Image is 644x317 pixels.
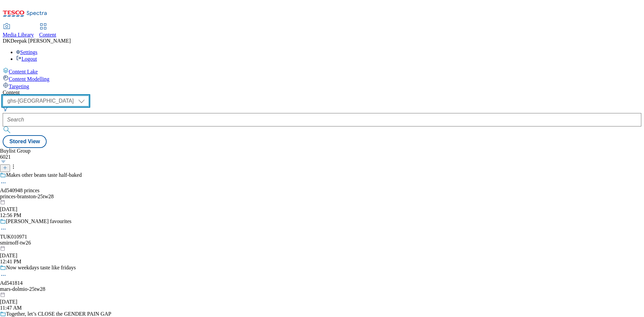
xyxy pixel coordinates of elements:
[3,90,641,96] div: Content
[16,56,37,62] a: Logout
[3,67,641,75] a: Content Lake
[3,24,34,38] a: Media Library
[6,218,71,224] div: [PERSON_NAME] favourites
[3,106,8,112] svg: Search Filters
[3,113,641,126] input: Search
[16,49,38,55] a: Settings
[6,172,82,178] div: Makes other beans taste half-baked
[39,32,56,38] span: Content
[9,69,38,74] span: Content Lake
[3,135,47,148] button: Stored View
[9,84,29,89] span: Targeting
[3,82,641,90] a: Targeting
[10,38,71,44] span: Deepak [PERSON_NAME]
[39,24,56,38] a: Content
[3,75,641,82] a: Content Modelling
[6,311,111,317] div: Together, let’s CLOSE the GENDER PAIN GAP
[9,76,49,82] span: Content Modelling
[3,32,34,38] span: Media Library
[6,265,76,271] div: Now weekdays taste like fridays
[3,38,10,44] span: DK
